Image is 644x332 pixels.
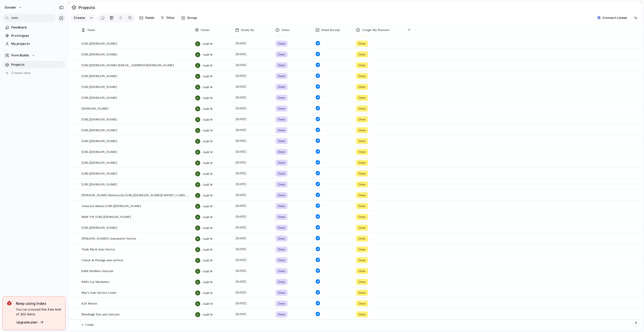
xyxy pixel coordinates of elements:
[11,62,64,67] span: Projects
[187,15,197,20] span: Group
[82,116,117,122] span: [URL][DOMAIN_NAME]
[358,258,366,263] span: Done
[234,192,248,198] span: [DATE]
[3,40,65,48] a: My projects
[278,171,285,176] span: Done
[203,236,213,241] span: Audi W
[241,27,254,32] span: Ready By
[358,290,366,295] span: Done
[358,247,366,252] span: Done
[145,15,154,20] span: Fields
[82,289,116,295] span: Mac's Auto Service Centre
[5,5,16,10] span: sonder
[278,182,285,187] span: Done
[16,320,37,325] span: Upgrade plan
[234,311,248,317] span: [DATE]
[203,290,213,295] span: Audi W
[278,269,285,274] span: Done
[278,74,285,79] span: Done
[11,71,31,76] span: Create view
[82,170,117,176] span: [URL][DOMAIN_NAME]
[203,160,213,165] span: Audi W
[321,27,340,32] span: Email Receipt
[234,51,248,57] span: [DATE]
[234,214,248,220] span: [DATE]
[602,15,627,20] span: Connect Linear
[82,105,108,111] span: [DOMAIN_NAME]
[82,203,141,209] span: Autocrew Motors [URL][DOMAIN_NAME]
[358,128,366,133] span: Done
[234,181,248,187] span: [DATE]
[362,27,389,32] span: Google My Business
[234,138,248,144] span: [DATE]
[77,3,96,12] span: Projects
[82,138,117,144] span: [URL][DOMAIN_NAME]
[158,14,177,22] button: Filter
[358,63,366,68] span: Done
[278,160,285,165] span: Done
[358,149,366,154] span: Done
[11,41,64,46] span: My projects
[87,27,95,32] span: Name
[203,128,213,133] span: Audi W
[203,204,213,209] span: Audi W
[82,62,174,68] span: [URL][DOMAIN_NAME] [EMAIL_ADDRESS][DOMAIN_NAME]
[595,14,629,22] button: Connect Linear
[358,301,366,306] span: Done
[203,182,213,187] span: Audi W
[82,235,136,241] span: [PERSON_NAME]'s Automotive Service
[203,225,213,230] span: Audi W
[358,236,366,241] span: Done
[234,105,248,111] span: [DATE]
[203,139,213,144] span: Audi W
[278,106,285,111] span: Done
[82,73,117,79] span: [URL][DOMAIN_NAME]
[203,52,213,57] span: Audi W
[358,106,366,111] span: Done
[278,128,285,133] span: Done
[358,171,366,176] span: Done
[278,225,285,230] span: Done
[82,51,117,57] span: [URL][DOMAIN_NAME]
[203,215,213,220] span: Audi W
[234,84,248,90] span: [DATE]
[82,149,117,154] span: [URL][DOMAIN_NAME]
[234,116,248,122] span: [DATE]
[358,117,366,122] span: Done
[82,311,120,317] span: Beenleigh Tyre and Autocare
[234,127,248,133] span: [DATE]
[358,312,366,317] span: Done
[278,204,285,209] span: Done
[203,312,213,317] span: Audi W
[179,14,199,22] button: Group
[82,159,117,165] span: [URL][DOMAIN_NAME]
[203,258,213,263] span: Audi W
[82,279,109,284] span: RMG Car Mechanics
[234,170,248,176] span: [DATE]
[234,268,248,274] span: [DATE]
[5,53,10,58] div: 🛠️
[11,53,29,58] span: Form Builds
[234,279,248,285] span: [DATE]
[358,160,366,165] span: Done
[278,84,285,89] span: Done
[278,117,285,122] span: Done
[203,106,213,111] span: Audi W
[278,95,285,100] span: Done
[201,27,210,32] span: Owner
[278,301,285,306] span: Done
[137,14,156,22] button: Fields
[3,32,65,40] a: Prototypes
[278,139,285,144] span: Done
[3,24,65,31] a: Feedback
[234,235,248,241] span: [DATE]
[278,258,285,263] span: Done
[278,312,285,317] span: Done
[3,61,65,69] a: Projects
[358,41,366,46] span: Done
[203,85,213,90] span: Audi W
[358,204,366,209] span: Done
[234,149,248,155] span: [DATE]
[82,257,124,263] span: Classic & Prestige auto services
[358,139,366,144] span: Done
